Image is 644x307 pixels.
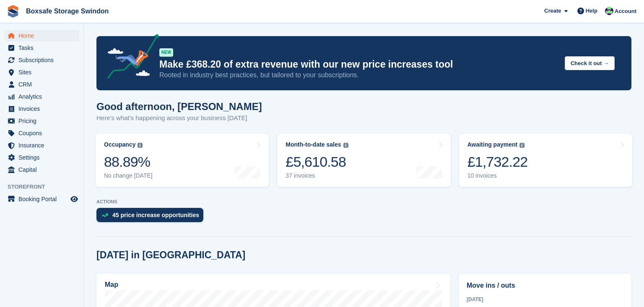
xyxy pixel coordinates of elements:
[277,134,450,187] a: Month-to-date sales £5,610.58 37 invoices
[18,30,69,42] span: Home
[586,7,597,15] span: Help
[104,172,153,179] div: No change [DATE]
[96,101,262,112] h1: Good afternoon, [PERSON_NAME]
[104,141,135,148] div: Occupancy
[4,30,79,42] a: menu
[96,208,208,226] a: 45 price increase opportunities
[4,54,79,66] a: menu
[18,152,69,163] span: Settings
[565,56,615,70] button: Check it out →
[96,134,269,187] a: Occupancy 88.89% No change [DATE]
[18,127,69,139] span: Coupons
[8,183,83,191] span: Storefront
[467,153,528,171] div: £1,732.22
[4,42,79,54] a: menu
[96,113,262,123] p: Here's what's happening across your business [DATE]
[101,213,108,217] img: price_increase_opportunities-93ffe204e8149a01c8c9dc8f82e8f89637d9d84a8eef4429ea346261dce0b2c0.svg
[4,79,79,90] a: menu
[4,103,79,115] a: menu
[18,54,69,66] span: Subscriptions
[615,7,636,16] span: Account
[18,91,69,102] span: Analytics
[4,91,79,102] a: menu
[18,115,69,127] span: Pricing
[467,296,623,303] div: [DATE]
[605,7,613,15] img: Kim Virabi
[159,48,173,57] div: NEW
[96,199,631,205] p: ACTIONS
[18,193,69,205] span: Booking Portal
[467,172,528,179] div: 10 invoices
[18,42,69,54] span: Tasks
[105,281,118,289] h2: Map
[138,143,143,148] img: icon-info-grey-7440780725fd019a000dd9b08b2336e03edf1995a4989e88bcd33f0948082b44.svg
[4,115,79,127] a: menu
[467,281,623,291] h2: Move ins / outs
[7,5,19,18] img: stora-icon-8386f47178a22dfd0bd8f6a31ec36ba5ce8667c1dd55bd0f319d3a0aa187defe.svg
[467,141,518,148] div: Awaiting payment
[159,71,558,80] p: Rooted in industry best practices, but tailored to your subscriptions.
[544,7,561,15] span: Create
[519,143,525,148] img: icon-info-grey-7440780725fd019a000dd9b08b2336e03edf1995a4989e88bcd33f0948082b44.svg
[4,193,79,205] a: menu
[459,134,632,187] a: Awaiting payment £1,732.22 10 invoices
[23,4,112,18] a: Boxsafe Storage Swindon
[100,34,159,82] img: price-adjustments-announcement-icon-8257ccfd72463d97f412b2fc003d46551f7dbcb40ab6d574587a9cd5c0d94...
[4,66,79,78] a: menu
[4,139,79,151] a: menu
[18,164,69,176] span: Capital
[18,66,69,78] span: Sites
[18,139,69,151] span: Insurance
[104,153,153,171] div: 88.89%
[18,79,69,90] span: CRM
[18,103,69,115] span: Invoices
[286,153,348,171] div: £5,610.58
[69,194,79,204] a: Preview store
[4,127,79,139] a: menu
[112,212,199,218] div: 45 price increase opportunities
[4,152,79,163] a: menu
[286,141,341,148] div: Month-to-date sales
[343,143,348,148] img: icon-info-grey-7440780725fd019a000dd9b08b2336e03edf1995a4989e88bcd33f0948082b44.svg
[4,164,79,176] a: menu
[96,249,245,261] h2: [DATE] in [GEOGRAPHIC_DATA]
[159,58,558,71] p: Make £368.20 of extra revenue with our new price increases tool
[286,172,348,179] div: 37 invoices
